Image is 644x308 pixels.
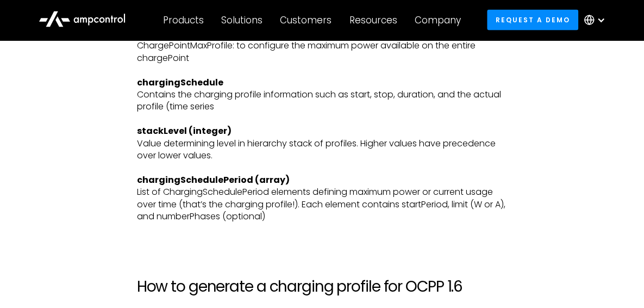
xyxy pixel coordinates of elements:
[163,14,204,26] div: Products
[415,14,461,26] div: Company
[137,76,223,89] strong: chargingSchedule
[349,14,397,26] div: Resources
[280,14,332,26] div: Customers
[137,174,290,186] strong: chargingSchedulePeriod (array)
[221,14,262,26] div: Solutions
[487,10,578,30] a: Request a demo
[137,278,508,296] h2: How to generate a charging profile for OCPP 1.6
[137,125,232,137] strong: stackLevel (integer)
